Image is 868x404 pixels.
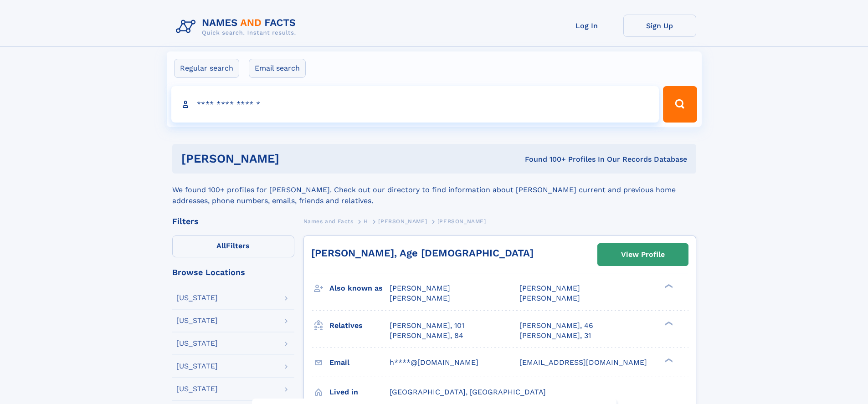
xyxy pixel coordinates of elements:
label: Email search [249,59,306,78]
a: [PERSON_NAME], 46 [519,321,593,331]
h3: Relatives [329,318,390,333]
div: ❯ [663,320,673,326]
div: [US_STATE] [176,385,218,393]
div: ❯ [663,357,673,363]
span: [GEOGRAPHIC_DATA], [GEOGRAPHIC_DATA] [390,388,546,396]
span: All [216,241,226,250]
h1: [PERSON_NAME] [181,153,402,164]
div: Filters [172,217,294,225]
a: H [364,215,368,227]
div: [US_STATE] [176,363,218,370]
span: [PERSON_NAME] [437,218,486,225]
span: [PERSON_NAME] [519,294,580,302]
h3: Lived in [329,384,390,400]
span: [PERSON_NAME] [390,284,450,292]
a: [PERSON_NAME], Age [DEMOGRAPHIC_DATA] [311,247,534,259]
input: search input [171,86,659,123]
img: Logo Names and Facts [172,15,303,39]
a: Sign Up [623,15,696,37]
div: Browse Locations [172,268,294,276]
span: [PERSON_NAME] [378,218,427,225]
div: Found 100+ Profiles In Our Records Database [402,154,687,164]
span: [EMAIL_ADDRESS][DOMAIN_NAME] [519,358,647,367]
div: [US_STATE] [176,340,218,347]
label: Filters [172,235,294,257]
div: We found 100+ profiles for [PERSON_NAME]. Check out our directory to find information about [PERS... [172,174,696,206]
span: [PERSON_NAME] [390,294,450,302]
label: Regular search [174,59,239,78]
button: Search Button [663,86,697,123]
span: [PERSON_NAME] [519,284,580,292]
a: [PERSON_NAME], 31 [519,331,591,341]
div: [US_STATE] [176,294,218,302]
a: Log In [550,15,623,37]
a: Names and Facts [303,215,354,227]
div: [US_STATE] [176,317,218,324]
h3: Email [329,355,390,370]
a: [PERSON_NAME], 101 [390,321,464,331]
a: View Profile [598,244,688,266]
div: ❯ [663,283,673,289]
a: [PERSON_NAME], 84 [390,331,463,341]
div: View Profile [621,244,665,265]
span: H [364,218,368,225]
h3: Also known as [329,281,390,296]
a: [PERSON_NAME] [378,215,427,227]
